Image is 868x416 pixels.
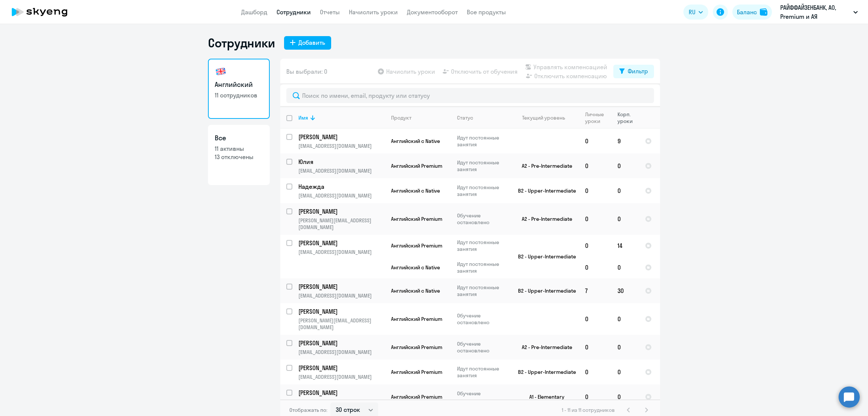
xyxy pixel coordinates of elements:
[298,207,385,216] a: [PERSON_NAME]
[457,390,509,404] p: Обучение остановлено
[617,111,639,124] div: Корп. уроки
[391,162,442,169] span: Английский Premium
[780,3,850,21] p: РАЙФФАЙЗЕНБАНК, АО, Premium и АЯ
[298,282,385,291] a: [PERSON_NAME]
[298,217,385,231] p: [PERSON_NAME][EMAIL_ADDRESS][DOMAIN_NAME]
[298,373,385,380] p: [EMAIL_ADDRESS][DOMAIN_NAME]
[298,317,385,331] p: [PERSON_NAME][EMAIL_ADDRESS][DOMAIN_NAME]
[391,114,411,121] div: Продукт
[760,8,767,16] img: balance
[732,5,772,20] a: Балансbalance
[457,184,509,197] p: Идут постоянные занятия
[298,133,384,141] p: [PERSON_NAME]
[208,59,270,119] a: Английский11 сотрудников
[391,264,440,271] span: Английский с Native
[613,65,654,78] button: Фильтр
[298,182,384,191] p: Надежда
[457,239,509,252] p: Идут постоянные занятия
[298,339,384,347] p: [PERSON_NAME]
[208,35,275,50] h1: Сотрудники
[579,303,611,335] td: 0
[579,178,611,203] td: 0
[391,369,442,375] span: Английский Premium
[611,235,639,257] td: 14
[509,360,579,384] td: B2 - Upper-Intermediate
[579,278,611,303] td: 7
[286,88,654,103] input: Поиск по имени, email, продукту или статусу
[457,134,509,148] p: Идут постоянные занятия
[611,278,639,303] td: 30
[509,335,579,360] td: A2 - Pre-Intermediate
[585,111,611,124] div: Личные уроки
[298,292,385,299] p: [EMAIL_ADDRESS][DOMAIN_NAME]
[737,8,757,17] div: Баланс
[509,278,579,303] td: B2 - Upper-Intermediate
[457,261,509,274] p: Идут постоянные занятия
[277,8,311,16] a: Сотрудники
[611,153,639,178] td: 0
[349,8,398,16] a: Начислить уроки
[298,167,385,174] p: [EMAIL_ADDRESS][DOMAIN_NAME]
[298,389,384,397] p: [PERSON_NAME]
[579,153,611,178] td: 0
[298,364,385,372] a: [PERSON_NAME]
[611,360,639,384] td: 0
[298,38,325,47] div: Добавить
[391,187,440,194] span: Английский с Native
[208,125,270,185] a: Все11 активны13 отключены
[776,3,862,21] button: РАЙФФАЙЗЕНБАНК, АО, Premium и АЯ
[611,257,639,278] td: 0
[298,249,385,255] p: [EMAIL_ADDRESS][DOMAIN_NAME]
[298,349,385,355] p: [EMAIL_ADDRESS][DOMAIN_NAME]
[298,389,385,397] a: [PERSON_NAME]
[298,282,384,291] p: [PERSON_NAME]
[509,203,579,235] td: A2 - Pre-Intermediate
[457,312,509,326] p: Обучение остановлено
[391,344,442,351] span: Английский Premium
[579,235,611,257] td: 0
[579,129,611,153] td: 0
[579,384,611,409] td: 0
[215,80,263,90] h3: Английский
[457,114,473,121] div: Статус
[522,114,565,121] div: Текущий уровень
[215,65,227,77] img: english
[298,398,385,405] p: [EMAIL_ADDRESS][DOMAIN_NAME]
[611,178,639,203] td: 0
[298,364,384,372] p: [PERSON_NAME]
[562,407,615,413] span: 1 - 11 из 11 сотрудников
[286,67,327,76] span: Вы выбрали: 0
[298,114,385,121] div: Имя
[579,360,611,384] td: 0
[579,335,611,360] td: 0
[457,159,509,173] p: Идут постоянные занятия
[298,239,384,247] p: [PERSON_NAME]
[611,203,639,235] td: 0
[298,158,385,166] a: Юлия
[689,8,695,17] span: RU
[457,212,509,226] p: Обучение остановлено
[509,384,579,409] td: A1 - Elementary
[241,8,267,16] a: Дашборд
[391,393,442,400] span: Английский Premium
[611,335,639,360] td: 0
[509,153,579,178] td: A2 - Pre-Intermediate
[509,235,579,278] td: B2 - Upper-Intermediate
[391,138,440,144] span: Английский с Native
[628,67,648,76] div: Фильтр
[215,133,263,143] h3: Все
[298,133,385,141] a: [PERSON_NAME]
[391,316,442,322] span: Английский Premium
[509,178,579,203] td: B2 - Upper-Intermediate
[457,340,509,354] p: Обучение остановлено
[215,144,263,153] p: 11 активны
[457,284,509,298] p: Идут постоянные занятия
[298,158,384,166] p: Юлия
[289,407,327,413] span: Отображать по:
[611,384,639,409] td: 0
[391,242,442,249] span: Английский Premium
[298,239,385,247] a: [PERSON_NAME]
[298,182,385,191] a: Надежда
[515,114,579,121] div: Текущий уровень
[457,365,509,379] p: Идут постоянные занятия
